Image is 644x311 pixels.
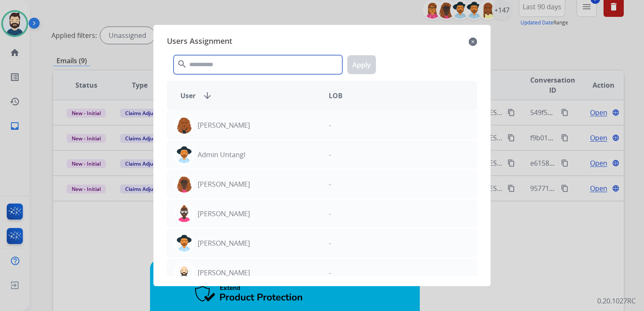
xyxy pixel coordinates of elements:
p: [PERSON_NAME] [198,209,250,219]
p: [PERSON_NAME] [198,179,250,189]
p: - [329,150,331,160]
p: - [329,238,331,248]
p: [PERSON_NAME] [198,268,250,278]
div: User [174,91,322,101]
p: [PERSON_NAME] [198,120,250,130]
button: Apply [347,55,376,74]
p: - [329,120,331,130]
p: - [329,268,331,278]
mat-icon: close [469,37,477,47]
p: [PERSON_NAME] [198,238,250,248]
span: LOB [329,91,343,101]
mat-icon: search [177,59,187,69]
p: - [329,209,331,219]
mat-icon: arrow_downward [202,91,212,101]
p: Admin Untangl [198,150,245,160]
p: - [329,179,331,189]
span: Users Assignment [167,35,232,48]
